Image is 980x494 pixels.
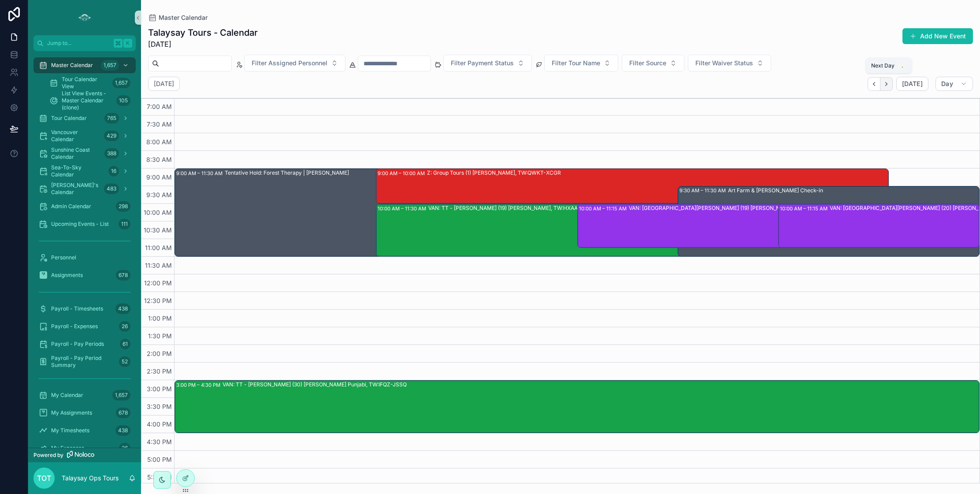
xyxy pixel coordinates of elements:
[51,305,103,312] span: Payroll - Timesheets
[51,355,115,369] span: Payroll - Pay Period Summary
[544,55,618,71] button: Select Button
[175,381,979,433] div: 3:00 PM – 4:30 PMVAN: TT - [PERSON_NAME] (30) [PERSON_NAME] Punjabi, TW:IFQZ-JSSQ
[33,405,136,421] a: My Assignments678
[51,115,87,122] span: Tour Calendar
[33,440,136,456] a: My Expenses26
[145,456,174,463] span: 5:00 PM
[695,59,753,67] span: Filter Waiver Status
[116,408,130,418] div: 678
[44,93,136,109] a: List View Events - Master Calendar (clone)105
[44,75,136,91] a: Tour Calendar View1,657
[104,131,119,141] div: 429
[143,244,174,251] span: 11:00 AM
[688,55,771,71] button: Select Button
[108,166,119,176] div: 16
[176,169,225,178] div: 9:00 AM – 11:30 AM
[225,169,349,176] div: Tentative Hold: Forest Therapy | [PERSON_NAME]
[120,339,130,349] div: 61
[902,80,923,88] span: [DATE]
[51,392,83,399] span: My Calendar
[51,129,100,143] span: Vancouver Calendar
[47,40,110,47] span: Jump to...
[33,318,136,334] a: Payroll - Expenses26
[62,90,113,111] span: List View Events - Master Calendar (clone)
[175,169,516,256] div: 9:00 AM – 11:30 AMTentative Hold: Forest Therapy | [PERSON_NAME]
[899,62,906,69] span: .
[119,443,130,453] div: 26
[252,59,327,67] span: Filter Assigned Personnel
[33,301,136,317] a: Payroll - Timesheets438
[116,95,130,106] div: 105
[144,138,174,146] span: 8:00 AM
[145,438,174,445] span: 4:30 PM
[146,332,174,340] span: 1:30 PM
[104,113,119,123] div: 765
[145,120,174,128] span: 7:30 AM
[33,423,136,438] a: My Timesheets438
[33,336,136,352] a: Payroll - Pay Periods61
[145,350,174,357] span: 2:00 PM
[902,28,973,44] button: Add New Event
[451,59,514,67] span: Filter Payment Status
[119,219,130,229] div: 111
[28,448,141,462] a: Powered by
[868,77,880,91] button: Back
[679,186,728,195] div: 9:30 AM – 11:30 AM
[112,78,130,88] div: 1,657
[678,187,979,256] div: 9:30 AM – 11:30 AMArt Farm & [PERSON_NAME] Check-in
[51,427,89,434] span: My Timesheets
[244,55,345,71] button: Select Button
[728,187,823,194] div: Art Farm & [PERSON_NAME] Check-in
[78,11,92,25] img: App logo
[376,204,717,256] div: 10:00 AM – 11:30 AMVAN: TT - [PERSON_NAME] (19) [PERSON_NAME], TW:HXAA-WZFN
[176,381,223,389] div: 3:00 PM – 4:30 PM
[124,40,131,47] span: K
[145,420,174,428] span: 4:00 PM
[62,76,109,90] span: Tour Calendar View
[428,205,596,212] div: VAN: TT - [PERSON_NAME] (19) [PERSON_NAME], TW:HXAA-WZFN
[33,163,136,179] a: Sea-To-Sky Calendar16
[142,279,174,287] span: 12:00 PM
[33,146,136,161] a: Sunshine Coast Calendar388
[145,403,174,410] span: 3:30 PM
[145,385,174,393] span: 3:00 PM
[629,205,837,212] div: VAN: [GEOGRAPHIC_DATA][PERSON_NAME] (19) [PERSON_NAME], TW:ZJMT-RKUB
[104,183,119,194] div: 483
[33,267,136,283] a: Assignments678
[33,128,136,144] a: Vancouver Calendar429
[148,13,208,22] a: Master Calendar
[51,182,100,196] span: [PERSON_NAME]'s Calendar
[578,204,919,247] div: 10:00 AM – 11:15 AMVAN: [GEOGRAPHIC_DATA][PERSON_NAME] (19) [PERSON_NAME], TW:ZJMT-RKUB
[51,203,91,210] span: Admin Calendar
[37,473,51,483] span: TOT
[552,59,600,67] span: Filter Tour Name
[871,62,895,69] span: Next Day
[33,452,63,459] span: Powered by
[629,59,666,67] span: Filter Source
[376,169,889,203] div: 9:00 AM – 10:00 AMZ: Group Tours (1) [PERSON_NAME], TW:QWKT-XCGR
[145,473,174,481] span: 5:30 PM
[51,254,76,261] span: Personnel
[33,181,136,197] a: [PERSON_NAME]'s Calendar483
[622,55,684,71] button: Select Button
[146,314,174,322] span: 1:00 PM
[51,146,101,161] span: Sunshine Coast Calendar
[33,35,136,51] button: Jump to...K
[104,148,119,159] div: 388
[144,156,174,163] span: 8:30 AM
[33,216,136,232] a: Upcoming Events - List111
[941,80,953,88] span: Day
[33,387,136,403] a: My Calendar1,657
[33,57,136,73] a: Master Calendar1,657
[779,204,979,247] div: 10:00 AM – 11:15 AMVAN: [GEOGRAPHIC_DATA][PERSON_NAME] (20) [PERSON_NAME], TW:HEBT-YKTA
[51,323,98,330] span: Payroll - Expenses
[935,77,973,91] button: Day
[33,110,136,126] a: Tour Calendar765
[378,204,428,213] div: 10:00 AM – 11:30 AM
[223,381,407,388] div: VAN: TT - [PERSON_NAME] (30) [PERSON_NAME] Punjabi, TW:IFQZ-JSSQ
[33,250,136,266] a: Personnel
[115,425,130,436] div: 438
[378,169,427,178] div: 9:00 AM – 10:00 AM
[51,341,104,348] span: Payroll - Pay Periods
